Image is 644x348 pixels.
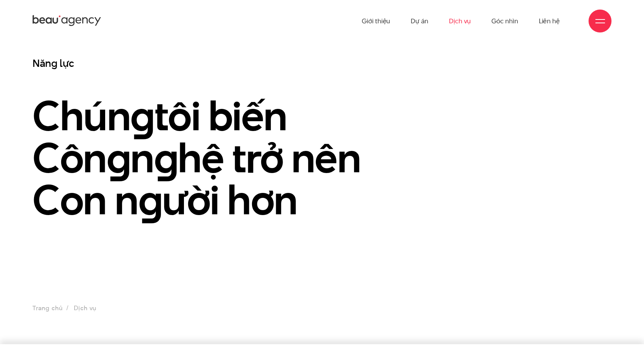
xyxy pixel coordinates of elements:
a: Trang chủ [33,304,62,312]
en: g [130,87,154,144]
h1: Chún tôi biến Côn n hệ trở nên Con n ười hơn [33,95,462,221]
en: g [107,129,131,186]
en: g [138,171,163,228]
en: g [154,129,178,186]
h3: Năng lực [33,57,462,70]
